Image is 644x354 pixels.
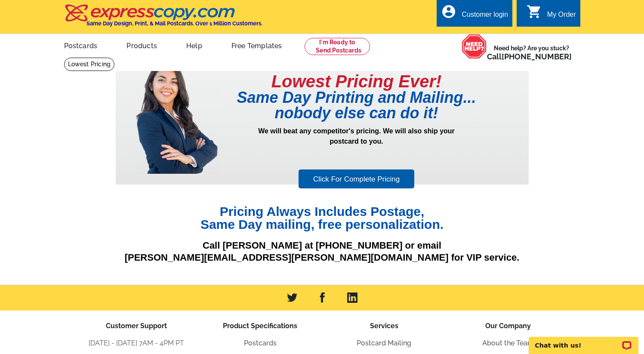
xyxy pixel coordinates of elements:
[106,322,167,330] span: Customer Support
[487,44,576,61] span: Need help? Are you stuck?
[299,169,414,189] a: Click For Complete Pricing
[487,52,572,61] span: Call
[113,35,171,55] a: Products
[482,339,534,347] a: About the Team
[527,4,542,19] i: shopping_cart
[441,4,456,19] i: account_circle
[502,52,572,61] a: [PHONE_NUMBER]
[547,11,576,23] div: My Order
[244,339,277,347] a: Postcards
[219,73,494,90] h1: Lowest Pricing Ever!
[441,9,508,20] a: account_circle Customer login
[116,205,529,231] h1: Pricing Always Includes Postage, Same Day mailing, free personalization.
[74,338,198,348] li: [DATE] - [DATE] 7AM - 4PM PT
[527,9,576,20] a: shopping_cart My Order
[219,90,494,121] h1: Same Day Printing and Mailing... nobody else can do it!
[462,34,487,59] img: help
[50,35,111,55] a: Postcards
[86,20,262,27] h4: Same Day Design, Print, & Mail Postcards. Over 1 Million Customers.
[223,322,297,330] span: Product Specifications
[462,11,508,23] div: Customer login
[370,322,398,330] span: Services
[218,35,296,55] a: Free Templates
[135,57,219,174] img: prepricing-girl.png
[173,35,216,55] a: Help
[64,10,262,27] a: Same Day Design, Print, & Mail Postcards. Over 1 Million Customers.
[485,322,531,330] span: Our Company
[357,339,411,347] a: Postcard Mailing
[219,126,494,168] p: We will beat any competitor's pricing. We will also ship your postcard to you.
[523,327,644,354] iframe: LiveChat chat widget
[116,240,529,264] p: Call [PERSON_NAME] at [PHONE_NUMBER] or email [PERSON_NAME][EMAIL_ADDRESS][PERSON_NAME][DOMAIN_NA...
